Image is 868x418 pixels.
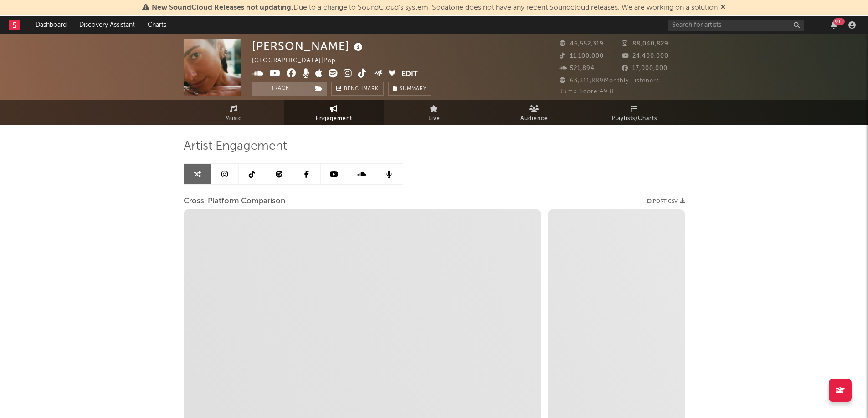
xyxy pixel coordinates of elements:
[428,113,440,124] span: Live
[831,21,837,29] button: 99+
[560,89,614,95] span: Jump Score: 49.8
[400,86,426,91] span: Summary
[316,113,352,124] span: Engagement
[668,20,804,31] input: Search for artists
[401,69,418,80] button: Edit
[225,113,242,124] span: Music
[622,53,668,59] span: 24,400,000
[622,41,668,47] span: 88,040,829
[252,82,309,96] button: Track
[284,100,384,125] a: Engagement
[560,78,659,84] span: 63,311,889 Monthly Listeners
[585,100,685,125] a: Playlists/Charts
[520,113,548,124] span: Audience
[152,4,718,11] span: : Due to a change to SoundCloud's system, Sodatone does not have any recent Soundcloud releases. ...
[484,100,585,125] a: Audience
[388,82,431,96] button: Summary
[384,100,484,125] a: Live
[73,16,141,34] a: Discovery Assistant
[833,18,845,25] div: 99 +
[331,82,384,96] a: Benchmark
[184,100,284,125] a: Music
[344,84,379,95] span: Benchmark
[720,4,726,11] span: Dismiss
[622,65,668,71] span: 17,000,000
[560,41,604,47] span: 46,552,319
[184,196,285,207] span: Cross-Platform Comparison
[560,65,595,71] span: 521,894
[252,55,346,66] div: [GEOGRAPHIC_DATA] | Pop
[141,16,173,34] a: Charts
[560,53,604,59] span: 11,100,000
[152,4,291,11] span: New SoundCloud Releases not updating
[29,16,73,34] a: Dashboard
[252,39,365,54] div: [PERSON_NAME]
[612,113,657,124] span: Playlists/Charts
[184,141,287,152] span: Artist Engagement
[647,199,685,204] button: Export CSV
